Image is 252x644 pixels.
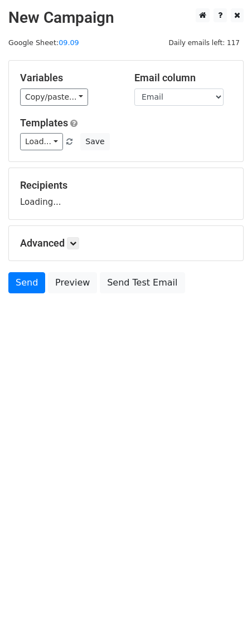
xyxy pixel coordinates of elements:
h2: New Campaign [8,8,244,27]
a: Send [8,272,45,293]
a: Daily emails left: 117 [164,38,244,47]
a: 09.09 [59,38,79,47]
button: Save [80,133,109,150]
a: Templates [20,117,68,129]
a: Load... [20,133,63,150]
a: Copy/paste... [20,89,88,106]
small: Google Sheet: [8,38,79,47]
h5: Variables [20,72,118,84]
h5: Advanced [20,237,232,249]
a: Preview [48,272,97,293]
span: Daily emails left: 117 [164,37,244,49]
div: Loading... [20,179,232,208]
h5: Email column [134,72,232,84]
h5: Recipients [20,179,232,191]
a: Send Test Email [100,272,185,293]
